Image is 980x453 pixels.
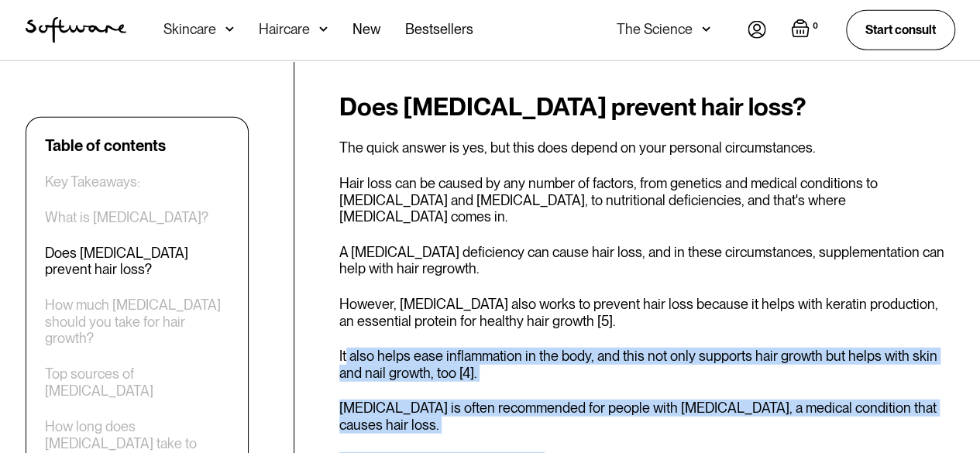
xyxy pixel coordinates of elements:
[617,22,693,37] div: The Science
[45,244,229,277] a: Does [MEDICAL_DATA] prevent hair loss?
[339,400,955,433] p: [MEDICAL_DATA] is often recommended for people with [MEDICAL_DATA], a medical condition that caus...
[45,365,229,399] a: Top sources of [MEDICAL_DATA]
[45,297,229,347] a: How much [MEDICAL_DATA] should you take for hair growth?
[846,10,955,50] a: Start consult
[225,22,234,37] img: arrow down
[45,208,208,225] a: What is [MEDICAL_DATA]?
[26,17,126,43] a: home
[319,22,328,37] img: arrow down
[339,93,955,121] h2: Does [MEDICAL_DATA] prevent hair loss?
[810,19,821,33] div: 0
[339,139,955,156] p: The quick answer is yes, but this does depend on your personal circumstances.
[791,19,821,41] a: Open empty cart
[45,173,140,190] a: Key Takeaways:
[26,17,126,43] img: Software Logo
[339,175,955,225] p: Hair loss can be caused by any number of factors, from genetics and medical conditions to [MEDICA...
[339,244,955,277] p: A [MEDICAL_DATA] deficiency can cause hair loss, and in these circumstances, supplementation can ...
[339,296,955,329] p: However, [MEDICAL_DATA] also works to prevent hair loss because it helps with keratin production,...
[702,22,710,37] img: arrow down
[339,348,955,381] p: It also helps ease inflammation in the body, and this not only supports hair growth but helps wit...
[45,136,166,154] div: Table of contents
[163,22,216,37] div: Skincare
[259,22,310,37] div: Haircare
